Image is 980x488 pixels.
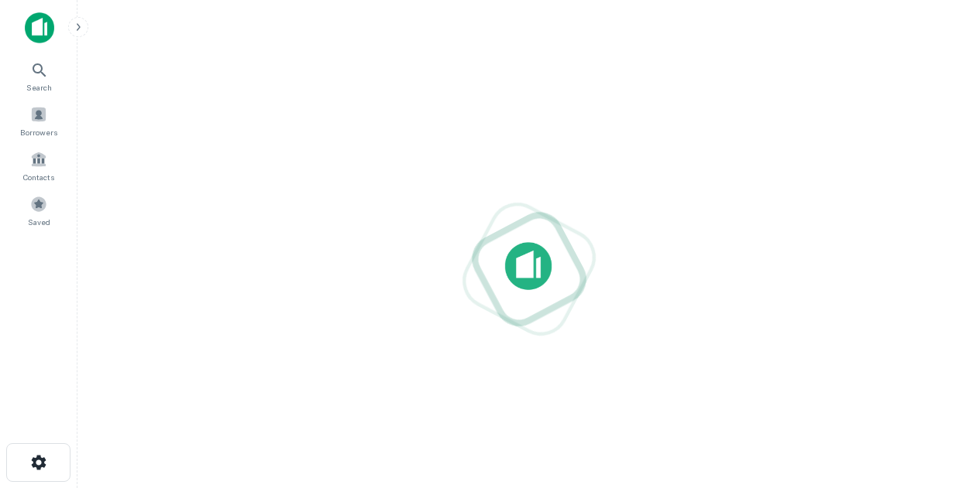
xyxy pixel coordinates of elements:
[28,216,50,228] span: Saved
[5,55,73,97] a: Search
[5,100,73,142] a: Borrowers
[23,171,54,183] span: Contacts
[20,126,57,138] span: Borrowers
[5,189,73,231] a: Saved
[26,81,52,94] span: Search
[5,145,73,186] a: Contacts
[25,12,54,43] img: capitalize-icon.png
